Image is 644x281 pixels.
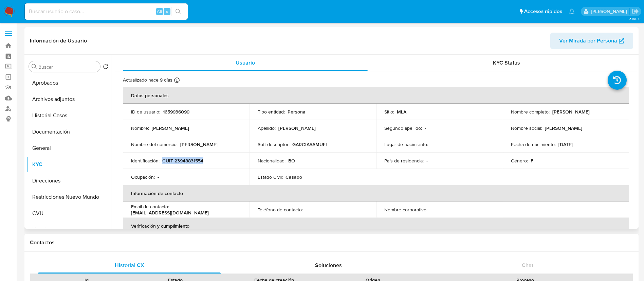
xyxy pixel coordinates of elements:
[26,140,111,156] button: General
[278,125,316,131] p: [PERSON_NAME]
[163,109,189,115] p: 1659936099
[550,33,633,49] button: Ver Mirada por Persona
[171,7,185,16] button: search-icon
[632,8,639,15] a: Salir
[26,205,111,222] button: CVU
[26,189,111,205] button: Restricciones Nuevo Mundo
[569,8,575,14] a: Notificaciones
[26,156,111,173] button: KYC
[384,125,422,131] p: Segundo apellido :
[511,141,556,147] p: Fecha de nacimiento :
[258,109,285,115] p: Tipo entidad :
[292,141,328,147] p: GARCIASAMUEL
[258,158,286,164] p: Nacionalidad :
[384,109,394,115] p: Sitio :
[511,109,550,115] p: Nombre completo :
[26,222,111,238] button: Lista Interna
[558,141,573,147] p: [DATE]
[103,64,108,71] button: Volver al orden por defecto
[397,109,406,115] p: MLA
[531,158,533,164] p: F
[26,173,111,189] button: Direcciones
[38,64,97,70] input: Buscar
[288,158,295,164] p: BO
[162,158,203,164] p: CUIT 23948831554
[288,109,306,115] p: Persona
[123,77,172,83] p: Actualizado hace 9 días
[591,8,629,15] p: micaela.pliatskas@mercadolibre.com
[123,87,629,104] th: Datos personales
[258,207,303,213] p: Teléfono de contacto :
[384,158,424,164] p: País de residencia :
[552,109,590,115] p: [PERSON_NAME]
[315,261,342,269] span: Soluciones
[493,59,520,67] span: KYC Status
[180,141,218,147] p: [PERSON_NAME]
[131,158,160,164] p: Identificación :
[258,174,283,180] p: Estado Civil :
[131,210,209,216] p: [EMAIL_ADDRESS][DOMAIN_NAME]
[115,261,144,269] span: Historial CX
[123,185,629,201] th: Información de contacto
[30,239,633,246] h1: Contactos
[152,125,189,131] p: [PERSON_NAME]
[157,8,162,15] span: Alt
[511,125,542,131] p: Nombre social :
[306,207,307,213] p: -
[384,207,427,213] p: Nombre corporativo :
[384,141,428,147] p: Lugar de nacimiento :
[286,174,302,180] p: Casado
[26,91,111,107] button: Archivos adjuntos
[26,75,111,91] button: Aprobados
[258,141,290,147] p: Soft descriptor :
[30,37,87,44] h1: Información de Usuario
[559,33,617,49] span: Ver Mirada por Persona
[430,207,431,213] p: -
[431,141,432,147] p: -
[236,59,255,67] span: Usuario
[511,158,528,164] p: Género :
[158,174,159,180] p: -
[426,158,428,164] p: -
[32,64,37,69] button: Buscar
[425,125,426,131] p: -
[123,218,629,234] th: Verificación y cumplimiento
[545,125,582,131] p: [PERSON_NAME]
[131,125,149,131] p: Nombre :
[522,261,533,269] span: Chat
[26,107,111,124] button: Historial Casos
[131,109,160,115] p: ID de usuario :
[131,174,155,180] p: Ocupación :
[258,125,276,131] p: Apellido :
[166,8,168,15] span: s
[131,204,169,210] p: Email de contacto :
[524,8,562,15] span: Accesos rápidos
[26,124,111,140] button: Documentación
[131,141,178,147] p: Nombre del comercio :
[25,7,188,16] input: Buscar usuario o caso...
